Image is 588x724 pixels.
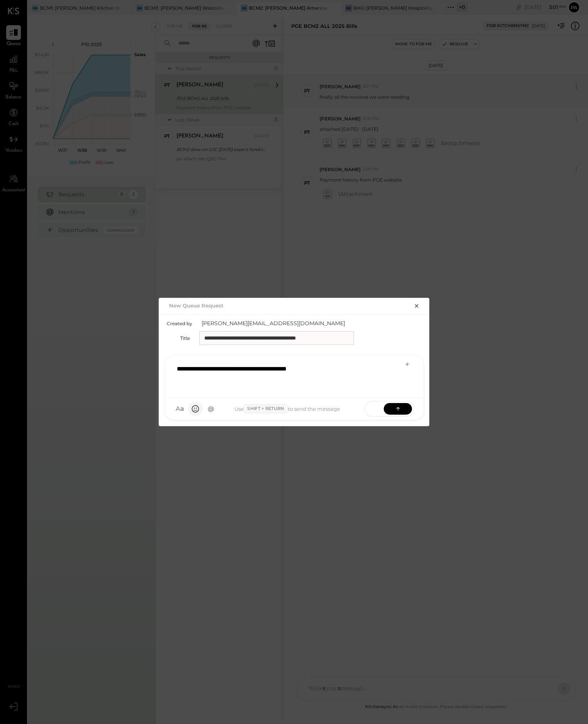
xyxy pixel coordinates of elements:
h2: New Queue Request [169,302,224,309]
span: @ [208,405,214,413]
button: @ [204,402,218,416]
span: a [180,405,184,413]
span: SEND [365,399,384,419]
label: Title [167,335,190,341]
span: Shift + Return [244,404,287,413]
label: Created by [167,321,192,326]
button: Aa [173,402,187,416]
span: [PERSON_NAME][EMAIL_ADDRESS][DOMAIN_NAME] [202,319,356,327]
div: Use to send the message [218,404,357,413]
